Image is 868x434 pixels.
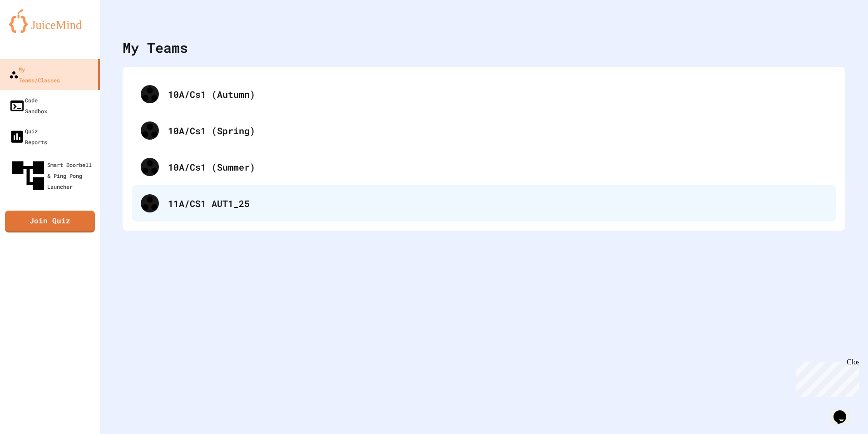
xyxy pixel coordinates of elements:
div: 10A/Cs1 (Spring) [168,124,827,137]
div: My Teams [123,37,188,58]
a: Join Quiz [5,211,95,232]
div: 10A/Cs1 (Summer) [132,149,836,185]
div: 11A/CS1 AUT1_25 [168,197,827,210]
div: Chat with us now!Close [4,4,63,58]
div: Code Sandbox [9,95,47,116]
div: My Teams/Classes [9,64,60,86]
div: Smart Doorbell & Ping Pong Launcher [9,156,96,195]
iframe: chat widget [830,398,859,425]
div: 11A/CS1 AUT1_25 [132,185,836,222]
div: 10A/Cs1 (Summer) [168,160,827,174]
img: logo-orange.svg [9,9,91,33]
div: 10A/Cs1 (Spring) [132,112,836,149]
div: 10A/Cs1 (Autumn) [168,87,827,101]
div: Quiz Reports [9,126,47,147]
iframe: chat widget [793,358,859,397]
div: 10A/Cs1 (Autumn) [132,76,836,112]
